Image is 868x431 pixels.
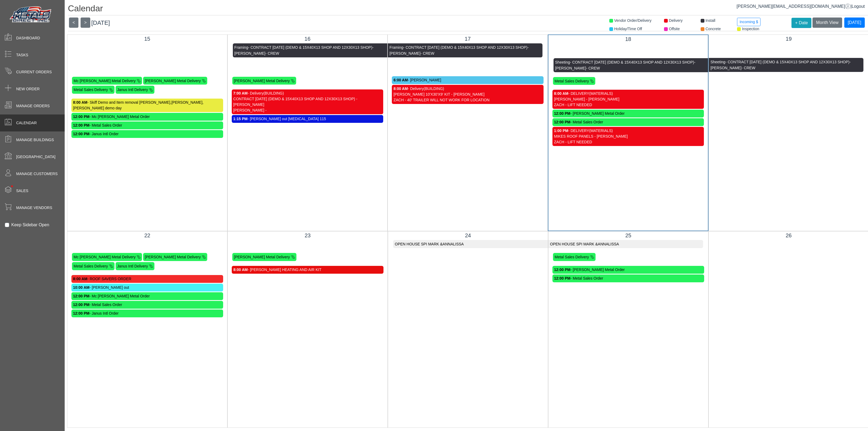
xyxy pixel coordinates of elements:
div: 19 [713,35,864,43]
strong: 6:00 AM [393,78,408,82]
strong: 1:15 PM [233,117,248,121]
span: Dashboard [16,35,40,41]
span: Month View [816,20,838,25]
span: - [PERSON_NAME] [555,60,696,70]
div: - [PERSON_NAME] [393,77,542,83]
span: Offsite [669,27,680,31]
div: ZACH - LIFT NEEDED [554,102,703,108]
span: [PERSON_NAME] Metal Delivery [234,255,290,259]
div: | [736,3,865,10]
span: [DATE] [91,19,110,26]
span: - CONTRACT [DATE] (DEMO & 15X40X13 SHOP AND 12X30X13 SHOP) [570,60,694,64]
span: OPEN HOUSE SPI MARK &ANNALISSA [395,242,464,246]
span: Logout [852,4,865,9]
span: - CREW [586,66,600,70]
div: - Delivery [233,91,382,96]
button: [DATE] [844,18,865,28]
span: Sheeting [710,60,725,64]
div: 17 [392,35,544,43]
button: > [81,18,90,28]
span: - CREW [742,66,755,70]
strong: 8:00 AM [233,267,248,272]
div: ZACH - LIFT NEEDED [554,139,703,145]
span: - CONTRACT [DATE] (DEMO & 15X40X13 SHOP AND 12X30X13 SHOP) [248,45,372,50]
span: Mc [PERSON_NAME] Metal Delivery [74,255,136,259]
span: Mc [PERSON_NAME] Metal Delivery [74,78,136,83]
div: 23 [232,231,383,239]
button: < [69,18,78,28]
span: Metal Sales Delivery [555,255,589,259]
strong: 12:00 PM [554,276,570,280]
span: Sales [16,188,28,194]
div: MIKES ROOF PANELS - [PERSON_NAME] [554,134,703,139]
button: Incoming $ [737,18,760,26]
strong: 12:00 PM [73,132,89,136]
div: 15 [71,35,223,43]
div: [PERSON_NAME] 10'X30'X9' KIT - [PERSON_NAME] [393,92,542,97]
label: Keep Sidebar Open [11,222,49,228]
div: - [PERSON_NAME] out [73,285,222,290]
span: - CONTRACT [DATE] (DEMO & 15X40X13 SHOP AND 12X30X13 SHOP) [725,60,850,64]
strong: 12:00 PM [554,267,570,272]
strong: 7:00 AM [233,91,248,95]
strong: 8:00 AM [73,100,87,105]
div: - [PERSON_NAME] HEATING AND AIR KIT [233,267,382,273]
div: - [PERSON_NAME] Metal Order [554,111,703,116]
span: (BUILDING) [264,91,284,95]
div: - DELIVERY [554,91,703,96]
span: Vendor Order/Delivery [614,18,652,23]
strong: 12:00 PM [73,311,89,315]
div: - DELIVERY [554,128,703,134]
strong: 10:00 AM [73,285,89,290]
strong: 8:00 AM [73,277,87,281]
strong: 8:00 AM [554,91,568,96]
div: - [PERSON_NAME] Metal Order [554,267,703,273]
div: CONTRACT [DATE] (DEMO & 15X40X13 SHOP AND 12X30X13 SHOP) - [PERSON_NAME] [233,96,382,107]
span: - CREW [420,51,434,55]
div: - Mc [PERSON_NAME] Metal Order [73,293,222,299]
div: 24 [392,231,544,239]
span: - CONTRACT [DATE] (DEMO & 15X40X13 SHOP AND 12X30X13 SHOP) [403,45,528,50]
div: - Metal Sales Order [73,302,222,308]
span: (BUILDING) [424,86,444,91]
span: • [5,178,19,195]
span: Inspection [742,27,759,31]
div: - [PERSON_NAME] out [MEDICAL_DATA] 115 [233,116,382,122]
span: [PERSON_NAME] Metal Delivery [145,78,201,83]
span: Calendar [16,120,37,126]
span: Install [706,18,715,23]
span: (MATERIALS) [589,128,613,133]
span: Current Orders [16,69,52,75]
strong: 1:00 PM [554,128,568,133]
div: - Delivery [393,86,542,92]
div: 16 [232,35,383,43]
button: Month View [812,18,842,28]
div: 26 [713,231,864,239]
span: Tasks [16,52,28,58]
span: [PERSON_NAME] Metal Delivery [234,78,290,83]
strong: 12:00 PM [554,120,570,124]
div: - Janus Intl Order [73,131,222,137]
span: Manage Orders [16,103,50,109]
div: [PERSON_NAME] - [233,107,382,113]
strong: 12:00 PM [73,294,89,298]
span: - [PERSON_NAME] [710,60,851,70]
div: - Metal Sales Order [73,123,222,128]
span: Holiday/Time Off [614,27,642,31]
span: - [PERSON_NAME] [234,45,374,55]
span: New Order [16,86,40,92]
span: OPEN HOUSE SPI MARK &ANNALISSA [550,242,619,246]
span: Janus Intl Delivery [117,264,148,268]
span: [GEOGRAPHIC_DATA] [16,154,56,160]
div: 25 [552,231,704,239]
strong: 8:00 AM [393,86,408,91]
strong: 12:00 PM [73,123,89,127]
strong: 12:00 PM [73,114,89,119]
div: ZACH - 40' TRAILER WILL NOT WORK FOR LOCATION [393,97,542,103]
div: 22 [71,231,223,239]
span: Janus Intl Delivery [117,88,148,92]
span: Metal Sales Delivery [74,264,108,268]
a: [PERSON_NAME][EMAIL_ADDRESS][DOMAIN_NAME] [736,4,850,9]
span: Metal Sales Delivery [555,79,589,83]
